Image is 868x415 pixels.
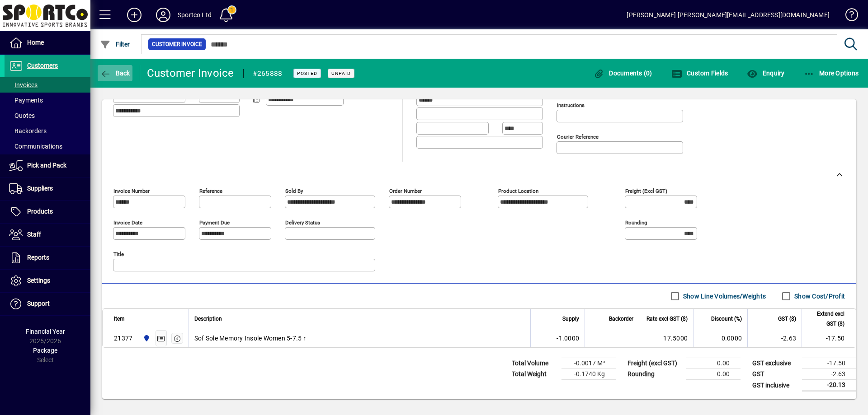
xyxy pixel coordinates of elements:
span: Communications [9,143,62,150]
a: Settings [5,270,90,292]
span: Sof Sole Memory Insole Women 5-7.5 r [194,334,306,343]
span: Products [27,208,53,215]
button: Custom Fields [669,65,731,81]
span: Home [27,39,44,46]
span: Description [194,314,222,324]
div: 21377 [114,334,132,343]
span: Package [33,347,57,354]
span: Posted [297,70,317,76]
button: More Options [802,65,861,81]
td: Total Weight [507,369,561,380]
button: Back [98,65,132,81]
a: Suppliers [5,177,90,200]
td: 0.0000 [693,329,747,347]
span: Custom Fields [671,70,728,77]
span: More Options [804,70,859,77]
span: Reports [27,254,49,261]
span: Suppliers [27,185,53,192]
mat-label: Order number [389,188,422,194]
mat-label: Invoice number [113,188,150,194]
mat-label: Invoice date [113,219,142,226]
label: Show Cost/Profit [793,292,845,301]
button: Profile [149,7,178,23]
mat-label: Reference [199,188,222,194]
td: GST exclusive [748,358,802,369]
td: -2.63 [802,369,856,380]
app-page-header-button: Back [90,65,140,81]
span: Sportco Ltd Warehouse [141,333,151,343]
span: Backorder [609,314,633,324]
span: Enquiry [747,70,784,77]
label: Show Line Volumes/Weights [681,292,766,301]
span: GST ($) [778,314,796,324]
td: GST [748,369,802,380]
td: -17.50 [802,329,856,347]
a: Payments [5,93,90,108]
td: -0.1740 Kg [561,369,616,380]
span: Filter [100,41,130,48]
span: Item [114,314,125,324]
a: Quotes [5,108,90,123]
a: Knowledge Base [839,2,857,31]
span: Financial Year [26,328,65,335]
td: -0.0017 M³ [561,358,616,369]
td: Rounding [623,369,686,380]
button: Documents (0) [591,65,655,81]
mat-label: Sold by [285,188,303,194]
mat-label: Product location [498,188,538,194]
td: 0.00 [686,358,741,369]
span: Back [100,70,130,77]
span: Staff [27,231,41,238]
td: GST inclusive [748,380,802,391]
button: Add [120,7,149,23]
mat-label: Title [113,251,124,257]
td: -20.13 [802,380,856,391]
span: Support [27,300,50,307]
span: Settings [27,277,50,284]
span: Extend excl GST ($) [807,309,844,329]
mat-label: Freight (excl GST) [625,188,667,194]
td: -2.63 [747,329,802,347]
span: Customer Invoice [152,40,202,49]
mat-label: Payment due [199,219,230,226]
mat-label: Rounding [625,219,647,226]
a: Home [5,32,90,54]
div: [PERSON_NAME] [PERSON_NAME][EMAIL_ADDRESS][DOMAIN_NAME] [627,8,830,22]
button: Filter [98,36,132,52]
span: Documents (0) [594,70,652,77]
a: Support [5,293,90,315]
span: Pick and Pack [27,162,66,169]
td: Total Volume [507,358,561,369]
a: Reports [5,247,90,269]
td: Freight (excl GST) [623,358,686,369]
div: Customer Invoice [147,66,234,80]
div: Sportco Ltd [178,8,212,22]
span: -1.0000 [557,334,579,343]
span: Quotes [9,112,35,119]
button: Enquiry [745,65,787,81]
span: Supply [562,314,579,324]
span: Invoices [9,81,38,89]
span: Rate excl GST ($) [646,314,688,324]
a: Products [5,201,90,223]
mat-label: Instructions [557,102,585,108]
span: Discount (%) [711,314,742,324]
td: 0.00 [686,369,741,380]
div: #265888 [253,66,283,81]
mat-label: Courier Reference [557,134,599,140]
span: Unpaid [331,70,351,76]
div: 17.5000 [645,334,688,343]
td: -17.50 [802,358,856,369]
a: Pick and Pack [5,154,90,177]
span: Backorders [9,127,47,135]
span: Customers [27,62,58,69]
mat-label: Delivery status [285,219,320,226]
a: Communications [5,139,90,154]
a: Staff [5,224,90,246]
a: Invoices [5,77,90,93]
span: Payments [9,97,43,104]
a: Backorders [5,123,90,139]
